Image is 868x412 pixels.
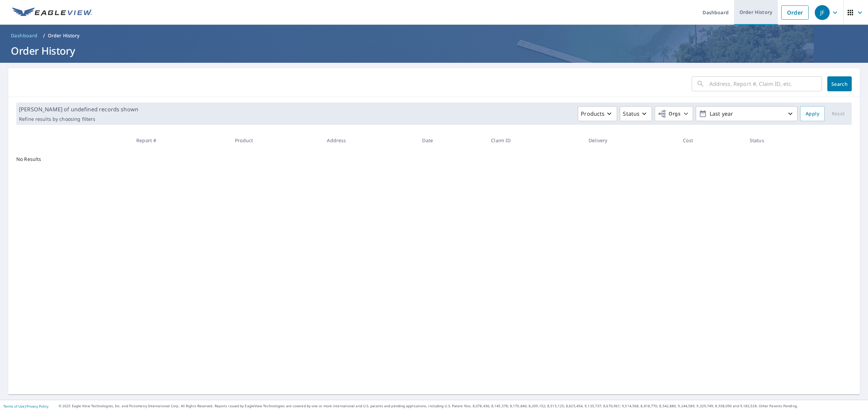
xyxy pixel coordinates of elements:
span: Orgs [658,110,680,118]
p: © 2025 Eagle View Technologies, Inc. and Pictometry International Corp. All Rights Reserved. Repo... [59,404,865,409]
th: Product [230,130,321,150]
input: Address, Report #, Claim ID, etc. [709,74,822,93]
p: Last year [707,108,786,120]
span: Search [833,81,846,87]
p: Products [581,110,605,118]
a: Terms of Use [3,404,24,409]
p: Order History [48,32,80,39]
th: Status [744,130,825,150]
div: JF [815,5,830,20]
a: Privacy Policy [26,404,48,409]
p: Refine results by choosing filters [19,116,138,122]
button: Products [578,106,617,121]
h1: Order History [8,44,860,58]
th: Address [321,130,417,150]
img: EV Logo [12,7,92,18]
th: Cost [677,130,744,150]
span: Dashboard [11,32,38,39]
span: Apply [806,110,819,118]
a: Order [781,5,809,20]
p: | [3,404,48,408]
button: Last year [696,106,797,121]
a: Dashboard [8,30,40,41]
button: Search [827,76,852,91]
th: Claim ID [486,130,583,150]
button: Status [620,106,652,121]
p: Status [623,110,639,118]
p: [PERSON_NAME] of undefined records shown [19,105,138,113]
th: Date [417,130,486,150]
th: Report # [131,130,230,150]
button: Orgs [655,106,693,121]
th: Delivery [583,130,677,150]
li: / [43,32,45,40]
button: Apply [800,106,825,121]
nav: breadcrumb [8,30,860,41]
td: No Results [8,150,131,168]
